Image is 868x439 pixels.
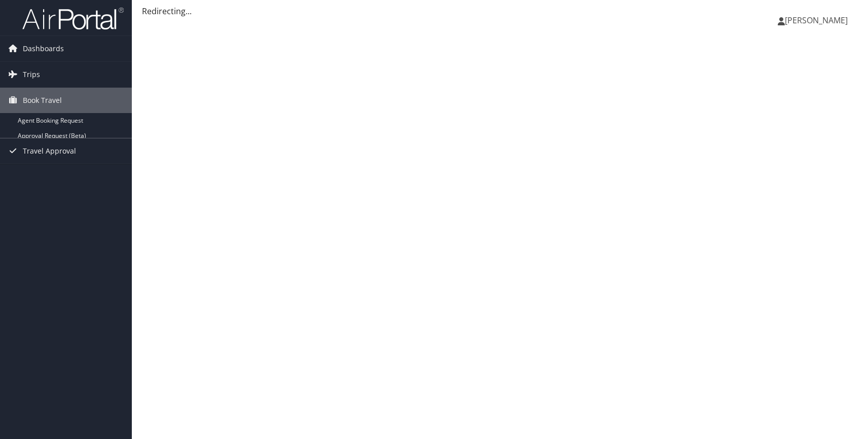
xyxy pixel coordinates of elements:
[23,62,40,87] span: Trips
[23,138,76,164] span: Travel Approval
[22,7,124,30] img: airportal-logo.png
[785,15,848,26] span: [PERSON_NAME]
[23,88,62,113] span: Book Travel
[778,5,858,35] a: [PERSON_NAME]
[23,36,64,61] span: Dashboards
[142,5,858,17] div: Redirecting...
